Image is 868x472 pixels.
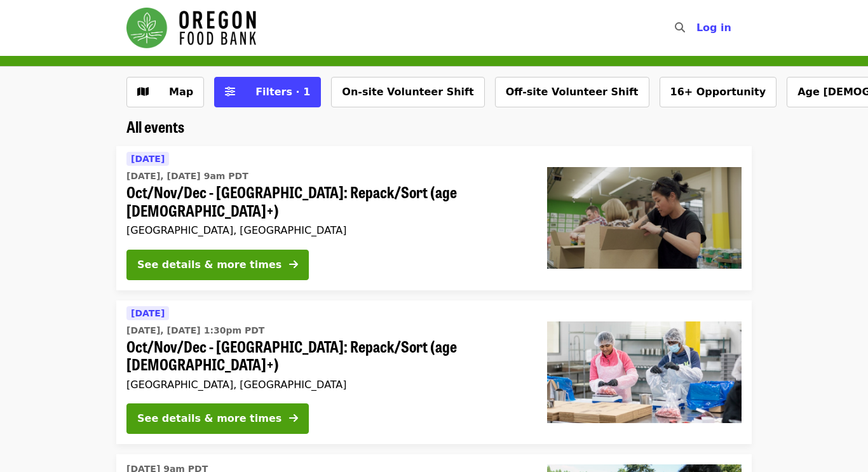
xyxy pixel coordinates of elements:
button: 16+ Opportunity [660,77,777,107]
time: [DATE], [DATE] 1:30pm PDT [126,324,264,337]
img: Oct/Nov/Dec - Beaverton: Repack/Sort (age 10+) organized by Oregon Food Bank [547,321,742,423]
i: search icon [675,22,685,34]
img: Oregon Food Bank - Home [126,8,256,48]
span: Log in [696,22,731,34]
span: [DATE] [131,308,165,318]
img: Oct/Nov/Dec - Portland: Repack/Sort (age 8+) organized by Oregon Food Bank [547,167,742,269]
i: sliders-h icon [225,86,235,98]
time: [DATE], [DATE] 9am PDT [126,170,248,183]
button: See details & more times [126,403,309,434]
span: All events [126,115,184,137]
input: Search [693,13,703,43]
div: [GEOGRAPHIC_DATA], [GEOGRAPHIC_DATA] [126,224,527,236]
span: Oct/Nov/Dec - [GEOGRAPHIC_DATA]: Repack/Sort (age [DEMOGRAPHIC_DATA]+) [126,183,527,220]
div: See details & more times [137,411,281,426]
span: Map [169,86,193,98]
button: Filters (1 selected) [214,77,321,107]
div: See details & more times [137,257,281,273]
button: Log in [686,15,742,41]
span: Filters · 1 [255,86,310,98]
button: See details & more times [126,250,309,280]
button: Off-site Volunteer Shift [495,77,649,107]
button: On-site Volunteer Shift [331,77,484,107]
i: arrow-right icon [289,259,298,271]
i: map icon [137,86,149,98]
a: See details for "Oct/Nov/Dec - Portland: Repack/Sort (age 8+)" [116,146,752,290]
span: [DATE] [131,154,165,164]
div: [GEOGRAPHIC_DATA], [GEOGRAPHIC_DATA] [126,379,527,391]
button: Show map view [126,77,204,107]
i: arrow-right icon [289,412,298,424]
span: Oct/Nov/Dec - [GEOGRAPHIC_DATA]: Repack/Sort (age [DEMOGRAPHIC_DATA]+) [126,337,527,374]
a: See details for "Oct/Nov/Dec - Beaverton: Repack/Sort (age 10+)" [116,300,752,445]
